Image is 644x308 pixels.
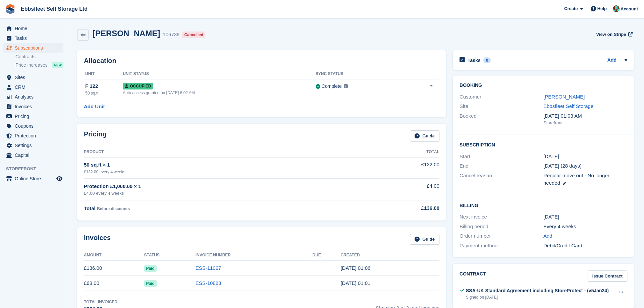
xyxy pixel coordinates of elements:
span: Create [564,5,578,12]
div: Site [460,103,543,110]
span: Subscriptions [15,43,55,53]
a: Preview store [55,175,63,183]
div: £132.00 every 4 weeks [84,169,354,175]
a: menu [3,43,63,53]
div: £136.00 [354,204,439,212]
div: 50 sq.ft × 1 [84,161,354,169]
div: Auto access granted on [DATE] 6:02 AM [123,90,316,96]
div: Complete [322,83,342,90]
div: NEW [52,62,63,68]
span: Before discounts [97,206,130,211]
div: Protection £1,000.00 × 1 [84,183,354,190]
span: Coupons [15,121,55,131]
span: Invoices [15,102,55,111]
a: menu [3,34,63,43]
a: menu [3,131,63,140]
time: 2025-09-09 00:00:00 UTC [543,153,559,161]
span: Paid [144,265,157,272]
h2: Booking [460,83,627,88]
a: menu [3,141,63,150]
a: Price increases NEW [15,61,63,69]
h2: Billing [460,202,627,208]
a: menu [3,150,63,160]
a: Contracts [15,54,63,60]
div: Total Invoiced [84,299,117,305]
h2: Pricing [84,130,107,141]
div: Booked [460,112,543,126]
span: CRM [15,82,55,92]
a: menu [3,174,63,183]
div: Debit/Credit Card [543,242,627,250]
a: menu [3,112,63,121]
div: [DATE] 01:03 AM [543,112,627,120]
div: Signed on [DATE] [466,294,609,300]
a: Ebbsfleet Self Storage [543,103,593,109]
th: Sync Status [316,69,402,79]
span: Regular move out - No longer needed [543,173,609,186]
th: Status [144,250,196,261]
img: George Spring [613,5,620,12]
a: menu [3,73,63,82]
div: Every 4 weeks [543,223,627,231]
div: F 122 [85,82,123,90]
span: View on Stripe [596,31,626,38]
span: Paid [144,280,157,287]
div: Billing period [460,223,543,231]
a: [PERSON_NAME] [543,94,585,100]
span: Sites [15,73,55,82]
span: Tasks [15,34,55,43]
span: Help [597,5,607,12]
span: Home [15,24,55,33]
td: £68.00 [84,276,144,291]
a: menu [3,121,63,131]
th: Amount [84,250,144,261]
div: [DATE] [543,213,627,221]
a: Add [543,232,552,240]
th: Unit [84,69,123,79]
span: Settings [15,141,55,150]
a: Issue Contract [588,270,627,282]
div: Cancelled [182,32,205,38]
a: menu [3,24,63,33]
span: Storefront [6,166,67,172]
td: £132.00 [354,157,439,178]
div: Order number [460,232,543,240]
a: View on Stripe [593,29,634,40]
h2: [PERSON_NAME] [93,29,160,38]
span: Capital [15,150,55,160]
td: £136.00 [84,261,144,276]
div: 0 [483,57,491,63]
th: Due [313,250,341,261]
div: 50 sq.ft [85,90,123,96]
div: Next invoice [460,213,543,221]
th: Invoice Number [196,250,313,261]
span: Total [84,205,96,211]
span: Analytics [15,92,55,102]
a: ESS-11027 [196,265,221,271]
span: Occupied [123,83,153,89]
div: End [460,162,543,170]
a: ESS-10883 [196,280,221,286]
img: stora-icon-8386f47178a22dfd0bd8f6a31ec36ba5ce8667c1dd55bd0f319d3a0aa187defe.svg [5,4,15,14]
div: Storefront [543,120,627,126]
div: 106739 [163,31,179,39]
a: Add [607,57,616,64]
h2: Subscription [460,141,627,148]
span: Protection [15,131,55,140]
th: Created [340,250,439,261]
span: Pricing [15,112,55,121]
a: menu [3,102,63,111]
img: icon-info-grey-7440780725fd019a000dd9b08b2336e03edf1995a4989e88bcd33f0948082b44.svg [344,84,348,88]
time: 2025-09-09 00:01:02 UTC [340,280,370,286]
th: Unit Status [123,69,316,79]
a: menu [3,92,63,102]
div: Cancel reason [460,172,543,187]
div: SSA-UK Standard Agreement including StoreProtect - (v5Jan24) [466,287,609,294]
td: £4.00 [354,179,439,200]
span: Price increases [15,62,48,68]
th: Total [354,147,439,158]
a: Add Unit [84,103,105,111]
h2: Invoices [84,234,111,245]
th: Product [84,147,354,158]
span: Online Store [15,174,55,183]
